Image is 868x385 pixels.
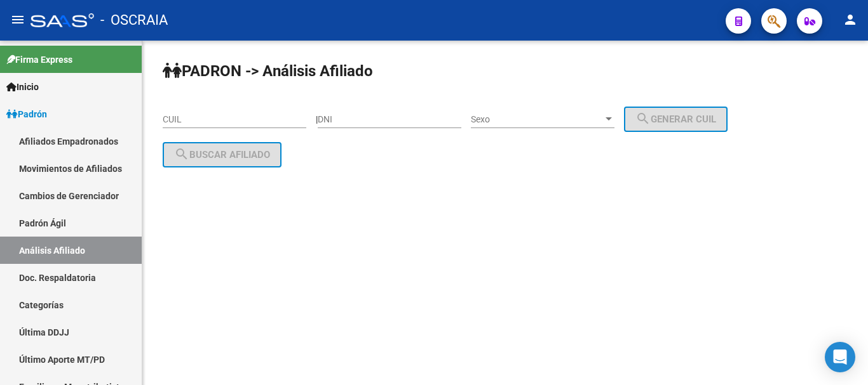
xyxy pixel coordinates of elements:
span: - OSCRAIA [100,6,168,34]
span: Sexo [471,114,603,125]
mat-icon: menu [10,12,25,27]
span: Firma Express [6,53,72,67]
mat-icon: search [174,147,189,162]
span: Padrón [6,107,47,121]
strong: PADRON -> Análisis Afiliado [163,62,373,80]
span: Generar CUIL [635,114,716,125]
mat-icon: search [635,111,651,126]
button: Buscar afiliado [163,142,281,167]
button: Generar CUIL [624,107,728,132]
div: | [316,114,737,124]
mat-icon: person [843,12,858,27]
span: Inicio [6,80,39,94]
span: Buscar afiliado [174,149,270,160]
div: Open Intercom Messenger [825,342,855,372]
